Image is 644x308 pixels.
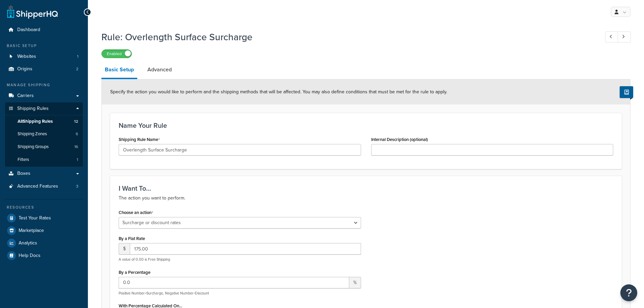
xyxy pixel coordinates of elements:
[17,93,34,99] span: Carriers
[119,194,613,202] p: The action you want to perform.
[119,236,145,241] label: By a Flat Rate
[5,180,83,193] a: Advanced Features3
[18,131,47,137] span: Shipping Zones
[5,237,83,249] a: Analytics
[119,270,150,275] label: By a Percentage
[19,228,44,234] span: Marketplace
[144,62,175,78] a: Advanced
[5,180,83,193] li: Advanced Features
[5,102,83,167] li: Shipping Rules
[5,212,83,224] a: Test Your Rates
[110,88,447,95] span: Specify the action you would like to perform and the shipping methods that will be affected. You ...
[19,215,51,221] span: Test Your Rates
[17,54,36,60] span: Websites
[18,144,49,150] span: Shipping Groups
[605,31,618,43] a: Previous Record
[101,62,137,79] a: Basic Setup
[101,30,593,44] h1: Rule: Overlength Surface Surcharge
[18,119,53,124] span: All Shipping Rules
[19,240,37,246] span: Analytics
[17,184,58,189] span: Advanced Features
[5,63,83,75] li: Origins
[119,243,130,255] span: $
[5,250,83,262] a: Help Docs
[119,137,160,142] label: Shipping Rule Name
[5,128,83,140] li: Shipping Zones
[119,185,613,192] h3: I Want To...
[119,257,361,262] p: A value of 0.00 is Free Shipping
[76,184,78,189] span: 3
[5,167,83,180] a: Boxes
[5,102,83,115] a: Shipping Rules
[618,31,631,43] a: Next Record
[77,157,78,163] span: 1
[76,66,78,72] span: 2
[119,122,613,129] h3: Name Your Rule
[17,171,30,176] span: Boxes
[5,90,83,102] a: Carriers
[76,131,78,137] span: 6
[119,291,361,296] p: Positive Number=Surcharge, Negative Number=Discount
[349,277,361,288] span: %
[620,86,633,98] button: Show Help Docs
[5,205,83,210] div: Resources
[17,106,49,112] span: Shipping Rules
[620,284,637,301] button: Open Resource Center
[5,128,83,140] a: Shipping Zones6
[371,137,428,142] label: Internal Description (optional)
[17,27,40,33] span: Dashboard
[5,153,83,166] li: Filters
[74,119,78,124] span: 12
[102,50,132,58] label: Enabled
[5,224,83,237] a: Marketplace
[17,66,32,72] span: Origins
[119,210,153,215] label: Choose an action
[5,63,83,75] a: Origins2
[5,153,83,166] a: Filters1
[5,24,83,36] a: Dashboard
[5,50,83,63] a: Websites1
[77,54,78,60] span: 1
[5,82,83,88] div: Manage Shipping
[5,141,83,153] a: Shipping Groups16
[74,144,78,150] span: 16
[5,115,83,128] a: AllShipping Rules12
[5,141,83,153] li: Shipping Groups
[18,157,29,163] span: Filters
[19,253,41,259] span: Help Docs
[5,50,83,63] li: Websites
[5,43,83,49] div: Basic Setup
